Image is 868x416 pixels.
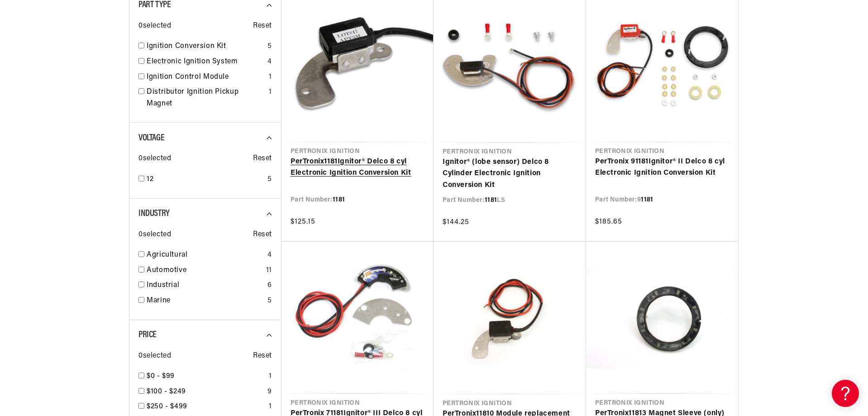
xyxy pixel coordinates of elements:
span: Reset [253,229,272,241]
div: 1 [269,371,272,383]
span: $250 - $499 [147,403,187,410]
div: 9 [267,386,272,398]
div: 11 [266,265,272,277]
a: Ignition Conversion Kit [147,41,264,53]
a: Distributor Ignition Pickup Magnet [147,86,265,110]
span: $100 - $249 [147,388,186,395]
a: Ignitor® (lobe sensor) Delco 8 Cylinder Electronic Ignition Conversion Kit [443,157,577,191]
span: 0 selected [138,350,171,362]
span: Part Type [138,0,171,10]
div: 1 [269,86,272,98]
span: Voltage [138,134,164,143]
span: 0 selected [138,153,171,165]
div: 1 [269,72,272,83]
a: PerTronix1181Ignitor® Delco 8 cyl Electronic Ignition Conversion Kit [291,156,424,179]
a: Ignition Control Module [147,72,265,83]
span: $0 - $99 [147,373,175,380]
span: Reset [253,153,272,165]
span: 0 selected [138,20,171,32]
a: 12 [147,174,264,186]
div: 5 [267,295,272,307]
div: 4 [267,249,272,261]
div: 5 [267,174,272,186]
div: 5 [267,41,272,53]
span: Price [138,330,157,339]
a: Agricultural [147,249,264,261]
div: 6 [267,280,272,292]
a: Electronic Ignition System [147,56,264,68]
a: Industrial [147,280,264,292]
a: Automotive [147,265,262,277]
div: 4 [267,56,272,68]
span: Reset [253,20,272,32]
span: Industry [138,209,170,218]
span: 0 selected [138,229,171,241]
div: 1 [269,401,272,413]
a: PerTronix 91181Ignitor® II Delco 8 cyl Electronic Ignition Conversion Kit [595,156,729,179]
a: Marine [147,295,264,307]
span: Reset [253,350,272,362]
